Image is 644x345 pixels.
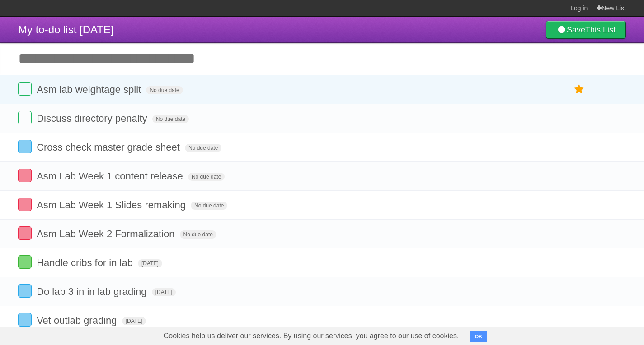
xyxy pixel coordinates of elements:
[18,140,32,153] label: Done
[152,288,176,296] span: [DATE]
[18,226,32,240] label: Done
[122,317,146,325] span: [DATE]
[18,23,114,36] span: My to-do list [DATE]
[571,82,588,97] label: Star task
[37,84,143,95] span: Asm lab weightage split
[18,82,32,96] label: Done
[180,230,216,239] span: No due date
[152,115,189,123] span: No due date
[188,173,225,181] span: No due date
[37,228,177,239] span: Asm Lab Week 2 Formalization
[18,198,32,211] label: Done
[18,284,32,298] label: Done
[185,144,221,152] span: No due date
[37,113,150,124] span: Discuss directory penalty
[18,255,32,269] label: Done
[37,257,135,268] span: Handle cribs for in lab
[146,86,183,94] span: No due date
[155,327,468,345] span: Cookies help us deliver our services. By using our services, you agree to our use of cookies.
[138,259,162,267] span: [DATE]
[37,286,149,297] span: Do lab 3 in in lab grading
[470,331,488,342] button: OK
[37,170,185,182] span: Asm Lab Week 1 content release
[191,202,227,210] span: No due date
[18,169,32,182] label: Done
[585,25,616,34] b: This List
[37,199,188,211] span: Asm Lab Week 1 Slides remaking
[18,313,32,327] label: Done
[37,142,182,153] span: Cross check master grade sheet
[546,21,626,39] a: SaveThis List
[37,315,119,326] span: Vet outlab grading
[18,111,32,124] label: Done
